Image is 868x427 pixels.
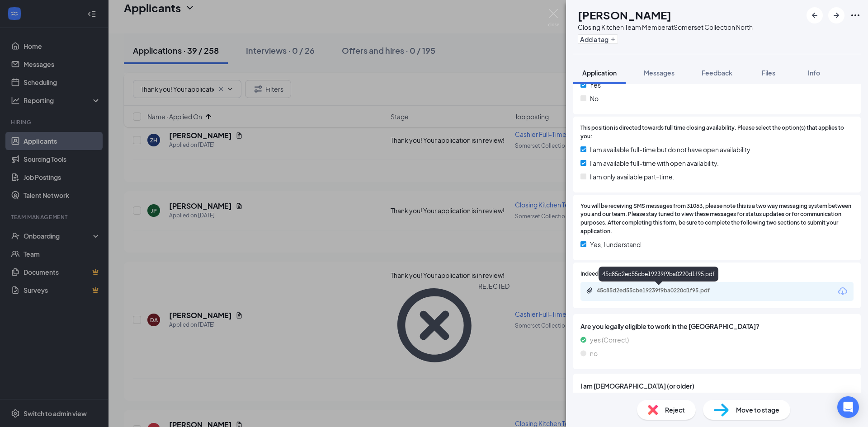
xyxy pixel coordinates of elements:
[850,10,861,21] svg: Ellipses
[808,69,820,77] span: Info
[702,69,732,77] span: Feedback
[578,7,671,23] h1: [PERSON_NAME]
[599,267,718,282] div: 45c85d2ed55cbe19239f9ba0220d1f95.pdf
[665,405,685,415] span: Reject
[580,202,854,236] span: You will be receiving SMS messages from 31063, please note this is a two way messaging system bet...
[580,381,854,391] span: I am [DEMOGRAPHIC_DATA] (or older)
[590,145,752,155] span: I am available full-time but do not have open availability.
[586,287,732,296] a: Paperclip45c85d2ed55cbe19239f9ba0220d1f95.pdf
[610,37,616,42] svg: Plus
[590,335,629,345] span: yes (Correct)
[837,396,859,418] div: Open Intercom Messenger
[590,239,642,249] span: Yes, I understand.
[597,287,723,294] div: 45c85d2ed55cbe19239f9ba0220d1f95.pdf
[828,7,844,23] button: ArrowRight
[590,172,675,182] span: I am only available part-time.
[736,405,779,415] span: Move to stage
[586,287,593,294] svg: Paperclip
[580,124,854,141] span: This position is directed towards full time closing availability. Please select the option(s) tha...
[590,94,599,103] span: No
[590,348,598,358] span: no
[590,158,719,168] span: I am available full-time with open availability.
[582,69,617,77] span: Application
[807,7,823,23] button: ArrowLeftNew
[580,321,854,331] span: Are you legally eligible to work in the [GEOGRAPHIC_DATA]?
[580,270,620,278] span: Indeed Resume
[578,34,618,44] button: PlusAdd a tag
[644,69,675,77] span: Messages
[837,286,848,297] svg: Download
[809,10,820,21] svg: ArrowLeftNew
[590,80,601,90] span: Yes
[578,23,753,32] div: Closing Kitchen Team Member at Somerset Collection North
[831,10,842,21] svg: ArrowRight
[762,69,775,77] span: Files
